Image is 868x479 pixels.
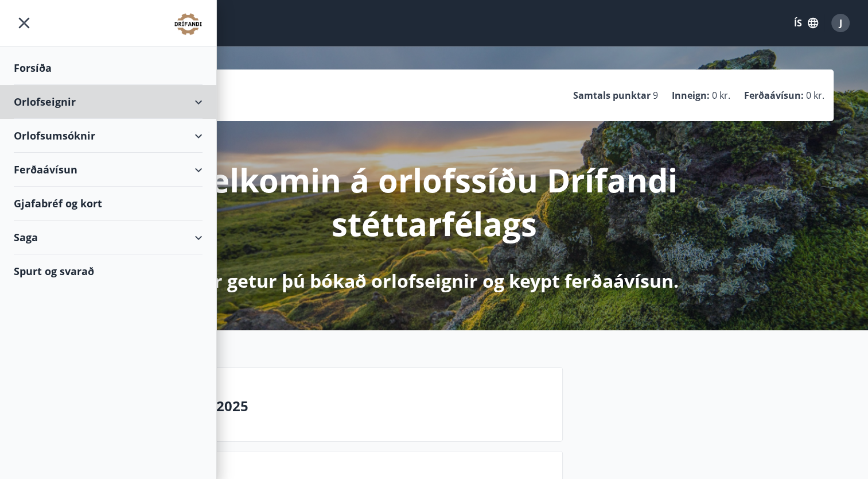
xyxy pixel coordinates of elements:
p: Inneign : [672,89,710,102]
span: 9 [653,89,658,102]
p: Velkomin á orlofssíðu Drífandi stéttarfélags [131,158,737,245]
img: union_logo [174,13,203,36]
p: Hér getur þú bókað orlofseignir og keypt ferðaávísun. [189,268,679,293]
div: Forsíða [14,51,203,85]
span: 0 kr. [806,89,824,102]
button: ÍS [788,13,824,33]
span: J [839,17,842,29]
div: Ferðaávísun [14,153,203,187]
p: Ferðaávísun : [744,89,804,102]
div: Saga [14,221,203,254]
span: 0 kr. [712,89,730,102]
div: Orlofsumsóknir [14,119,203,153]
button: J [827,9,854,37]
p: Jól og Áramót 2025 [119,396,553,416]
div: Gjafabréf og kort [14,187,203,221]
div: Spurt og svarað [14,254,203,288]
p: Samtals punktar [573,89,651,102]
button: menu [14,13,34,33]
div: Orlofseignir [14,85,203,119]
